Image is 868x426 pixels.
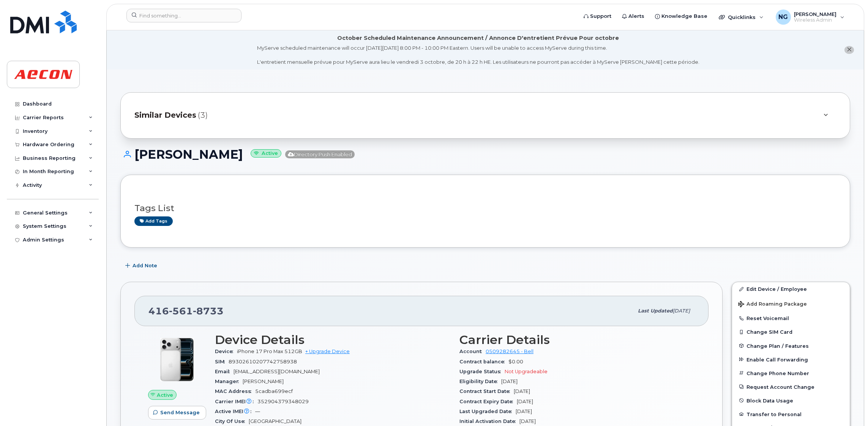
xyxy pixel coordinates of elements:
[638,308,673,314] span: Last updated
[337,34,619,42] div: October Scheduled Maintenance Announcement / Annonce D'entretient Prévue Pour octobre
[120,148,850,161] h1: [PERSON_NAME]
[285,150,355,158] span: Directory Push Enabled
[215,349,237,354] span: Device
[243,379,284,384] span: [PERSON_NAME]
[746,357,808,362] span: Enable Call Forwarding
[237,349,302,354] span: iPhone 17 Pro Max 512GB
[516,409,532,414] span: [DATE]
[215,418,249,424] span: City Of Use
[514,388,530,394] span: [DATE]
[251,149,281,158] small: Active
[255,388,293,394] span: 5cadba699ecf
[215,379,243,384] span: Manager
[517,399,533,404] span: [DATE]
[732,366,850,380] button: Change Phone Number
[215,359,229,364] span: SIM
[249,418,301,424] span: [GEOGRAPHIC_DATA]
[215,388,255,394] span: MAC Address
[169,305,193,317] span: 561
[133,262,157,269] span: Add Note
[505,369,548,374] span: Not Upgradeable
[134,110,196,121] span: Similar Devices
[459,349,486,354] span: Account
[732,296,850,311] button: Add Roaming Package
[732,311,850,325] button: Reset Voicemail
[732,353,850,366] button: Enable Call Forwarding
[160,409,200,416] span: Send Message
[148,305,224,317] span: 416
[486,349,533,354] a: 0509282645 - Bell
[673,308,690,314] span: [DATE]
[459,388,514,394] span: Contract Start Date
[193,305,224,317] span: 8733
[519,418,536,424] span: [DATE]
[732,394,850,407] button: Block Data Usage
[746,343,809,349] span: Change Plan / Features
[501,379,518,384] span: [DATE]
[732,325,850,339] button: Change SIM Card
[215,333,450,347] h3: Device Details
[215,399,257,404] span: Carrier IMEI
[732,282,850,296] a: Edit Device / Employee
[459,409,516,414] span: Last Upgraded Date
[508,359,523,364] span: $0.00
[844,46,854,54] button: close notification
[459,418,519,424] span: Initial Activation Date
[134,204,836,213] h3: Tags List
[157,391,173,399] span: Active
[234,369,320,374] span: [EMAIL_ADDRESS][DOMAIN_NAME]
[732,380,850,394] button: Request Account Change
[120,259,164,273] button: Add Note
[134,216,173,226] a: Add tags
[215,409,255,414] span: Active IMEI
[154,337,200,382] img: iphone_17_pro_max.png
[257,44,699,66] div: MyServe scheduled maintenance will occur [DATE][DATE] 8:00 PM - 10:00 PM Eastern. Users will be u...
[459,369,505,374] span: Upgrade Status
[459,379,501,384] span: Eligibility Date
[215,369,234,374] span: Email
[459,399,517,404] span: Contract Expiry Date
[738,301,807,308] span: Add Roaming Package
[732,407,850,421] button: Transfer to Personal
[732,339,850,353] button: Change Plan / Features
[148,406,206,420] button: Send Message
[229,359,297,364] span: 89302610207742758938
[459,333,695,347] h3: Carrier Details
[459,359,508,364] span: Contract balance
[305,349,350,354] a: + Upgrade Device
[257,399,309,404] span: 352904379348029
[255,409,260,414] span: —
[198,110,208,121] span: (3)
